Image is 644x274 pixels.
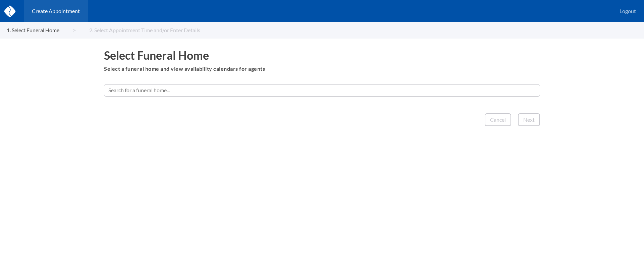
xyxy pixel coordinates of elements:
button: Cancel [485,113,511,126]
h1: Select Funeral Home [104,49,540,62]
h6: Select a funeral home and view availability calendars for agents [104,66,540,72]
input: Search for a funeral home... [104,84,540,96]
button: Next [518,113,540,126]
a: 1. Select Funeral Home [7,27,76,33]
